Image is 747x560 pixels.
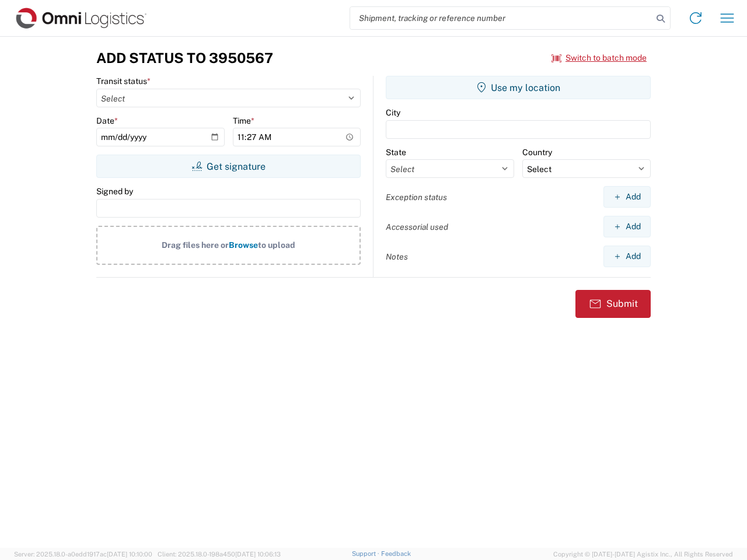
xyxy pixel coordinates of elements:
[107,551,152,558] span: [DATE] 10:10:00
[350,7,652,29] input: Shipment, tracking or reference number
[386,192,447,202] label: Exception status
[386,147,406,157] label: State
[96,155,361,178] button: Get signature
[14,551,152,558] span: Server: 2025.18.0-a0edd1917ac
[352,550,381,557] a: Support
[96,76,151,86] label: Transit status
[96,186,133,197] label: Signed by
[522,147,552,157] label: Country
[258,240,295,250] span: to upload
[386,76,651,99] button: Use my location
[386,222,448,232] label: Accessorial used
[553,549,733,559] span: Copyright © [DATE]-[DATE] Agistix Inc., All Rights Reserved
[603,216,651,237] button: Add
[551,48,647,68] button: Switch to batch mode
[233,116,254,126] label: Time
[603,186,651,208] button: Add
[96,116,118,126] label: Date
[386,251,408,262] label: Notes
[96,50,273,66] h3: Add Status to 3950567
[235,551,281,558] span: [DATE] 10:06:13
[386,107,400,118] label: City
[162,240,229,250] span: Drag files here or
[603,246,651,267] button: Add
[381,550,411,557] a: Feedback
[158,551,281,558] span: Client: 2025.18.0-198a450
[575,290,651,318] button: Submit
[229,240,258,250] span: Browse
